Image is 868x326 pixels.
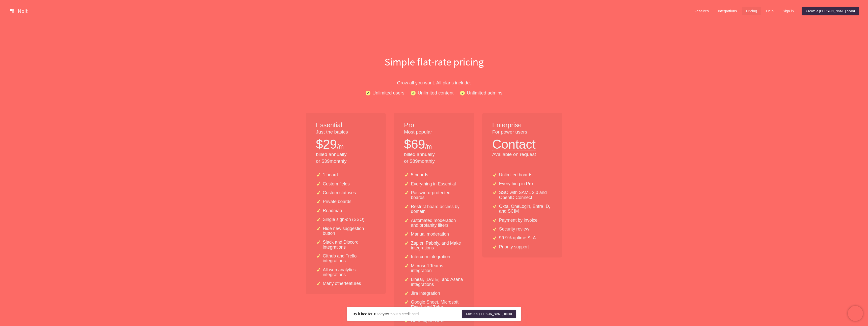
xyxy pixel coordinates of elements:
p: Manual moderation [411,232,449,237]
a: Sign in [779,7,798,15]
button: Contact [492,136,536,150]
p: 5 boards [411,173,428,177]
p: Data export APIs [411,318,444,323]
a: Integrations [714,7,741,15]
p: Google Sheet, Microsoft Excel, and Zoho integrations [411,300,464,314]
p: 99.9% uptime SLA [499,236,536,240]
p: Everything in Pro [499,181,533,186]
p: Okta, OneLogin, Entra ID, and SCIM [499,204,552,214]
p: /m [425,142,432,151]
h1: Simple flat-rate pricing [273,54,595,69]
p: Unlimited content [418,89,453,96]
p: /m [337,142,344,151]
p: Custom statuses [323,190,356,195]
p: Priority support [499,245,529,249]
p: Automated moderation and profanity filters [411,218,464,228]
p: Private boards [323,199,351,204]
p: Hide new suggestion button [323,226,376,236]
p: Unlimited boards [499,173,532,177]
a: Create a [PERSON_NAME] board [802,7,859,15]
p: billed annually or $ 39 monthly [316,151,376,165]
p: All web analytics integrations [323,268,376,277]
h1: Enterprise [492,121,552,130]
p: Restrict board access by domain [411,204,464,214]
p: Github and Trello integrations [323,254,376,264]
iframe: Chatra live chat [848,306,863,321]
p: Available on request [492,151,552,158]
p: 1 board [323,173,338,177]
a: features [345,281,361,286]
p: Just the basics [316,129,376,136]
p: Jira integration [411,291,440,296]
p: Many other [323,281,361,286]
p: Single sign-on (SSO) [323,217,364,222]
p: Linear, [DATE], and Asana integrations [411,277,464,287]
strong: Try it free for 10 days [352,312,386,316]
p: Payment by invoice [499,218,538,223]
a: Features [690,7,713,15]
h1: Pro [404,121,464,130]
p: Intercom integration [411,254,450,259]
p: Security review [499,227,529,232]
p: Microsoft Teams integration [411,264,464,273]
p: $ 69 [404,136,425,153]
p: Custom fields [323,182,350,186]
p: Grow all you want. All plans include: [273,79,595,86]
p: $ 29 [316,136,337,153]
p: Unlimited users [372,89,404,96]
p: SSO with SAML 2.0 and OpenID Connect [499,190,552,200]
p: billed annually or $ 89 monthly [404,151,464,165]
a: Help [762,7,778,15]
p: For power users [492,129,552,136]
h1: Essential [316,121,376,130]
a: Create a [PERSON_NAME] board [462,310,516,318]
p: Most popular [404,129,464,136]
p: Zapier, Pabbly, and Make integrations [411,241,464,251]
p: Roadmap [323,208,342,213]
p: Unlimited admins [467,89,502,96]
div: without a credit card [352,311,462,316]
p: Slack and Discord integrations [323,240,376,250]
a: Pricing [742,7,761,15]
p: Password-protected boards [411,190,464,200]
p: Everything in Essential [411,182,456,186]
